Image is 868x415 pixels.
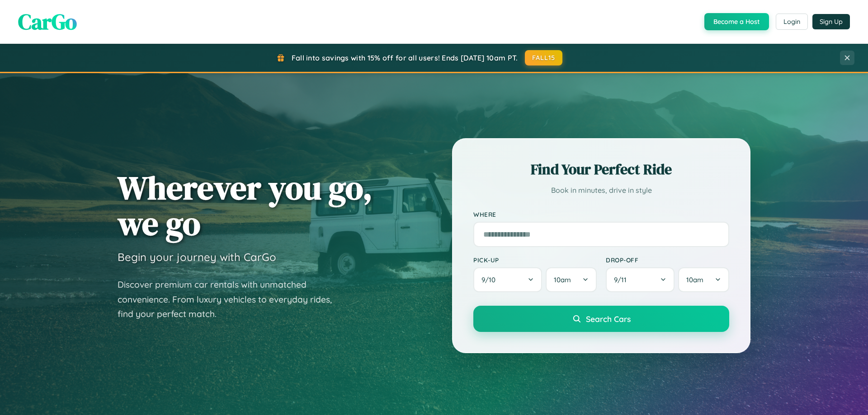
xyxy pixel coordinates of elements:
[473,210,729,218] label: Where
[606,256,729,264] label: Drop-off
[776,14,808,30] button: Login
[118,250,276,264] h3: Begin your journey with CarGo
[686,275,703,284] span: 10am
[678,267,729,292] button: 10am
[473,256,597,264] label: Pick-up
[481,275,500,284] span: 9 / 10
[18,7,77,37] span: CarGo
[473,184,729,197] p: Book in minutes, drive in style
[812,14,850,29] button: Sign Up
[473,306,729,332] button: Search Cars
[546,267,597,292] button: 10am
[525,50,563,65] button: FALL15
[606,267,675,292] button: 9/11
[292,53,518,62] span: Fall into savings with 15% off for all users! Ends [DATE] 10am PT.
[586,314,631,324] span: Search Cars
[614,275,631,284] span: 9 / 11
[118,170,373,241] h1: Wherever you go, we go
[473,159,729,179] h2: Find Your Perfect Ride
[704,13,769,30] button: Become a Host
[554,275,571,284] span: 10am
[473,267,542,292] button: 9/10
[118,277,344,322] p: Discover premium car rentals with unmatched convenience. From luxury vehicles to everyday rides, ...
